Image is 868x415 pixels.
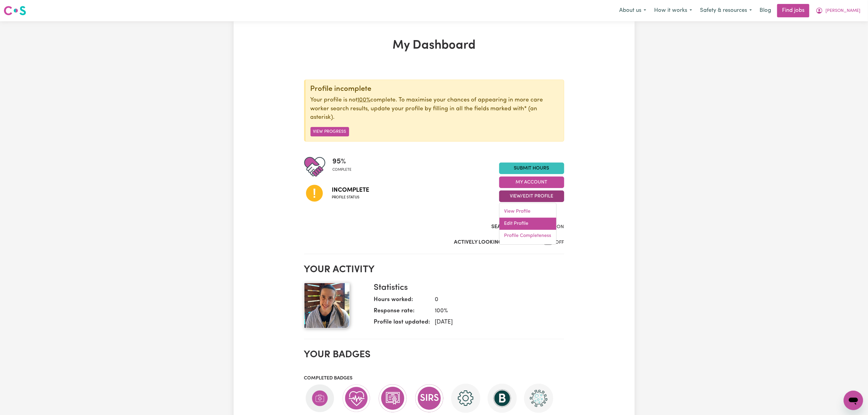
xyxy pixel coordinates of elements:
[756,4,775,17] a: Blog
[812,4,864,17] button: My Account
[415,384,444,413] img: CS Academy: Serious Incident Reporting Scheme course completed
[825,8,860,14] span: [PERSON_NAME]
[332,195,369,200] span: Profile status
[499,206,556,218] a: View Profile
[524,384,553,413] img: CS Academy: COVID-19 Infection Control Training course completed
[844,391,863,410] iframe: Button to launch messaging window, conversation in progress
[310,96,559,122] p: Your profile is not complete. To maximise your chances of appearing in more care worker search re...
[310,85,559,94] div: Profile incomplete
[304,376,564,381] h3: Completed badges
[430,307,559,316] dd: 100 %
[374,307,430,318] dt: Response rate:
[555,240,564,245] span: OFF
[342,384,371,413] img: Care and support worker has completed CPR Certification
[650,4,696,17] button: How it works
[777,4,809,17] a: Find jobs
[333,156,352,167] span: 95 %
[305,384,335,413] img: Care and support worker has completed First Aid Certification
[430,318,559,327] dd: [DATE]
[499,203,557,245] div: View/Edit Profile
[499,230,556,242] a: Profile Completeness
[374,296,430,307] dt: Hours worked:
[451,384,480,413] img: CS Academy: Careseekers Onboarding course completed
[358,97,371,103] u: 100%
[304,283,350,328] img: Your profile picture
[492,223,537,231] label: Search Visibility
[499,218,556,230] a: Edit Profile
[499,163,564,174] a: Submit Hours
[333,167,352,173] span: complete
[4,4,26,18] a: Careseekers logo
[696,4,756,17] button: Safety & resources
[430,296,559,304] dd: 0
[374,318,430,329] dt: Profile last updated:
[499,177,564,188] button: My Account
[374,283,559,293] h3: Statistics
[310,127,349,136] button: View Progress
[332,186,369,195] span: Incomplete
[615,4,650,17] button: About us
[333,156,357,177] div: Profile completeness: 95%
[4,5,26,16] img: Careseekers logo
[378,384,407,413] img: CS Academy: Aged Care Quality Standards & Code of Conduct course completed
[304,38,564,53] h1: My Dashboard
[488,384,517,413] img: CS Academy: Boundaries in care and support work course completed
[304,349,564,361] h2: Your badges
[454,238,536,246] label: Actively Looking for Clients
[557,225,564,229] span: ON
[304,264,564,276] h2: Your activity
[499,190,564,202] button: View/Edit Profile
